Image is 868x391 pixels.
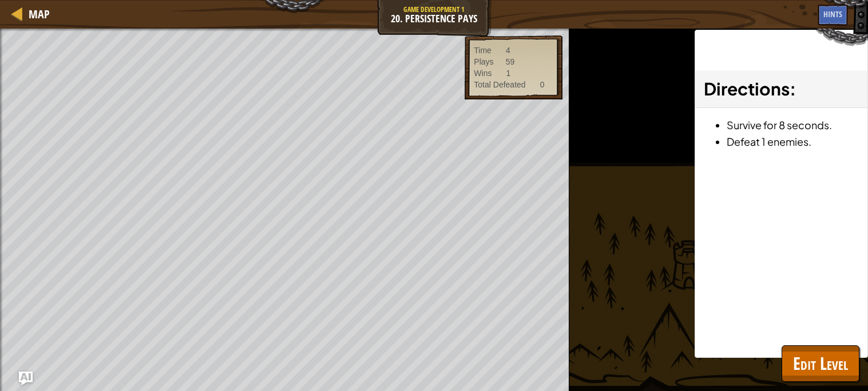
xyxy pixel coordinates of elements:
[782,345,859,382] button: Edit Level
[474,79,525,90] div: Total Defeated
[29,6,50,22] span: Map
[540,79,545,90] div: 0
[704,78,790,99] span: Directions
[474,56,493,67] div: Plays
[23,6,50,22] a: Map
[506,67,511,79] div: 1
[19,372,33,385] button: Ask AI
[474,45,492,56] div: Time
[704,76,859,102] h3: :
[506,56,515,67] div: 59
[823,9,842,19] span: Hints
[474,67,492,79] div: Wins
[727,133,859,150] li: Defeat 1 enemies.
[793,352,848,375] span: Edit Level
[506,45,510,56] div: 4
[727,117,859,133] li: Survive for 8 seconds.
